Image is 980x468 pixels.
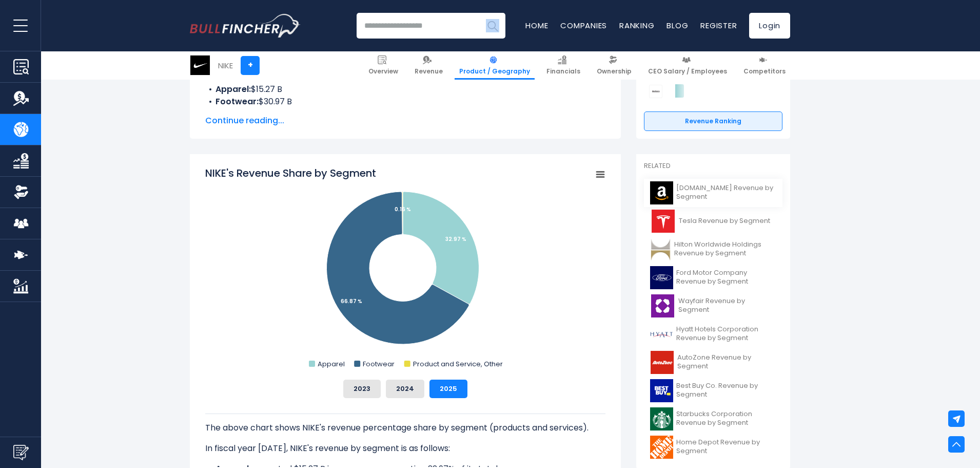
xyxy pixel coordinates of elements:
a: Companies [560,20,607,31]
span: Product / Geography [459,67,530,76]
a: Revenue Ranking [644,111,782,131]
a: Product / Geography [455,51,535,80]
img: HLT logo [650,238,671,261]
text: Product and Service, Other [413,359,503,369]
span: Wayfair Revenue by Segment [678,297,776,314]
a: Tesla Revenue by Segment [644,207,782,235]
p: The above chart shows NIKE's revenue percentage share by segment (products and services). [205,422,605,434]
span: Ownership [597,67,632,76]
a: Hilton Worldwide Holdings Revenue by Segment [644,235,782,264]
img: Deckers Outdoor Corporation competitors logo [649,85,662,98]
div: NIKE [218,60,233,71]
a: CEO Salary / Employees [643,51,732,80]
span: Hyatt Hotels Corporation Revenue by Segment [676,325,776,343]
tspan: 32.97 % [445,235,466,243]
span: Financials [546,67,580,76]
a: Best Buy Co. Revenue by Segment [644,377,782,405]
b: Apparel: [215,83,251,95]
span: Revenue [415,67,443,76]
span: Overview [368,67,398,76]
img: AZO logo [650,351,674,374]
a: [DOMAIN_NAME] Revenue by Segment [644,179,782,207]
a: Register [700,20,737,31]
a: Ranking [619,20,654,31]
li: $30.97 B [205,96,605,108]
img: Ownership [13,184,29,200]
button: 2023 [343,380,381,398]
text: Apparel [318,359,345,369]
a: Blog [667,20,688,31]
a: Ownership [592,51,636,80]
li: $15.27 B [205,83,605,96]
a: Home [525,20,548,31]
a: Home Depot Revenue by Segment [644,433,782,461]
button: 2025 [429,380,467,398]
svg: NIKE's Revenue Share by Segment [205,166,605,371]
a: Go to homepage [190,14,300,38]
img: W logo [650,294,675,317]
a: Wayfair Revenue by Segment [644,292,782,320]
p: Related [644,162,782,171]
span: Continue reading... [205,115,605,127]
img: BBY logo [650,379,673,402]
a: Revenue [410,51,447,80]
a: Login [749,13,790,39]
a: Ford Motor Company Revenue by Segment [644,264,782,292]
span: Tesla Revenue by Segment [679,217,770,226]
a: Overview [364,51,403,80]
img: AMZN logo [650,181,673,204]
span: AutoZone Revenue by Segment [677,353,776,371]
img: F logo [650,266,673,289]
b: Footwear: [215,96,259,107]
span: Best Buy Co. Revenue by Segment [676,382,776,399]
a: Competitors [739,51,790,80]
span: Starbucks Corporation Revenue by Segment [676,410,776,427]
img: TSLA logo [650,210,676,233]
img: NKE logo [190,55,210,75]
a: Hyatt Hotels Corporation Revenue by Segment [644,320,782,348]
button: Search [480,13,505,39]
a: Financials [542,51,585,80]
span: CEO Salary / Employees [648,67,727,76]
span: Hilton Worldwide Holdings Revenue by Segment [674,240,776,258]
a: + [241,56,260,75]
span: [DOMAIN_NAME] Revenue by Segment [676,184,776,201]
a: Starbucks Corporation Revenue by Segment [644,405,782,433]
img: H logo [650,323,673,346]
img: HD logo [650,436,673,459]
span: Ford Motor Company Revenue by Segment [676,269,776,286]
tspan: 0.16 % [395,205,411,213]
a: AutoZone Revenue by Segment [644,348,782,377]
text: Footwear [363,359,395,369]
img: SBUX logo [650,407,673,430]
span: Home Depot Revenue by Segment [676,438,776,456]
p: In fiscal year [DATE], NIKE's revenue by segment is as follows: [205,442,605,455]
tspan: 66.87 % [341,297,362,305]
img: Bullfincher logo [190,14,301,38]
span: Competitors [743,67,786,76]
button: 2024 [386,380,424,398]
tspan: NIKE's Revenue Share by Segment [205,166,376,180]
